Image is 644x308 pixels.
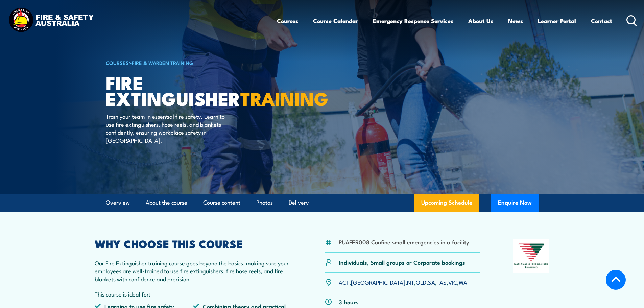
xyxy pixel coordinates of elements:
p: This course is ideal for: [95,290,292,298]
p: Individuals, Small groups or Corporate bookings [339,258,465,266]
a: Emergency Response Services [373,12,453,30]
h6: > [106,58,273,67]
img: Nationally Recognised Training logo. [513,239,550,273]
h1: Fire Extinguisher [106,74,273,106]
a: Course content [203,194,240,212]
a: ACT [339,278,349,286]
a: TAS [437,278,447,286]
a: About Us [468,12,493,30]
a: QLD [416,278,426,286]
a: VIC [448,278,457,286]
a: SA [428,278,435,286]
a: Learner Portal [538,12,576,30]
a: COURSES [106,59,129,66]
p: 3 hours [339,298,359,306]
a: [GEOGRAPHIC_DATA] [351,278,405,286]
p: , , , , , , , [339,278,467,286]
h2: WHY CHOOSE THIS COURSE [95,239,292,248]
a: NT [407,278,414,286]
a: Overview [106,194,130,212]
p: Train your team in essential fire safety. Learn to use fire extinguishers, hose reels, and blanke... [106,112,229,144]
a: WA [459,278,467,286]
a: About the course [146,194,187,212]
a: Photos [256,194,273,212]
p: Our Fire Extinguisher training course goes beyond the basics, making sure your employees are well... [95,259,292,283]
strong: TRAINING [240,84,328,112]
a: News [508,12,523,30]
li: PUAFER008 Confine small emergencies in a facility [339,238,469,246]
a: Delivery [289,194,309,212]
a: Fire & Warden Training [132,59,193,66]
button: Enquire Now [491,194,539,212]
a: Contact [591,12,612,30]
a: Course Calendar [313,12,358,30]
a: Courses [277,12,298,30]
a: Upcoming Schedule [414,194,479,212]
